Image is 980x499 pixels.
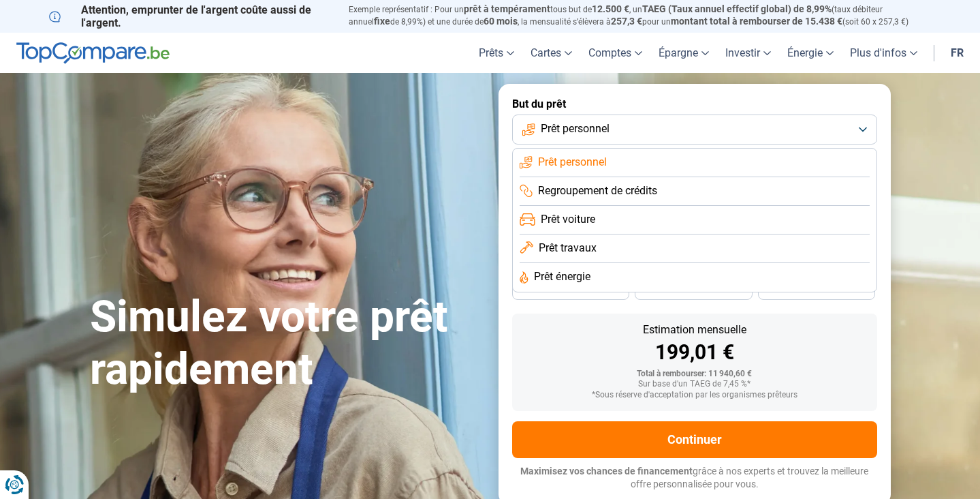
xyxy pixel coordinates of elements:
[512,465,877,492] p: grâce à nos experts et trouvez la meilleure offre personnalisée pour vous.
[523,369,866,379] div: Total à rembourser: 11 940,60 €
[538,155,607,170] span: Prêt personnel
[534,269,590,284] span: Prêt énergie
[650,33,717,73] a: Épargne
[523,380,866,389] div: Sur base d'un TAEG de 7,45 %*
[512,421,877,458] button: Continuer
[522,33,580,73] a: Cartes
[49,3,332,29] p: Attention, emprunter de l'argent coûte aussi de l'argent.
[523,391,866,400] div: *Sous réserve d'acceptation par les organismes prêteurs
[512,115,877,145] button: Prêt personnel
[538,183,657,198] span: Regroupement de crédits
[611,16,642,27] span: 257,3 €
[464,3,550,14] span: prêt à tempérament
[717,33,779,73] a: Investir
[580,33,650,73] a: Comptes
[512,97,877,110] label: But du prêt
[592,3,629,14] span: 12.500 €
[523,342,866,363] div: 199,01 €
[556,286,586,294] span: 36 mois
[842,33,926,73] a: Plus d'infos
[90,291,482,396] h1: Simulez votre prêt rapidement
[943,33,972,73] a: fr
[374,16,390,27] span: fixe
[539,241,597,256] span: Prêt travaux
[349,3,932,28] p: Exemple représentatif : Pour un tous but de , un (taux débiteur annuel de 8,99%) et une durée de ...
[541,121,610,136] span: Prêt personnel
[802,286,832,294] span: 24 mois
[541,212,595,227] span: Prêt voiture
[471,33,522,73] a: Prêts
[16,42,170,64] img: TopCompare
[520,466,693,477] span: Maximisez vos chances de financement
[678,286,708,294] span: 30 mois
[671,16,842,27] span: montant total à rembourser de 15.438 €
[779,33,842,73] a: Énergie
[484,16,518,27] span: 60 mois
[523,324,866,335] div: Estimation mensuelle
[642,3,832,14] span: TAEG (Taux annuel effectif global) de 8,99%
